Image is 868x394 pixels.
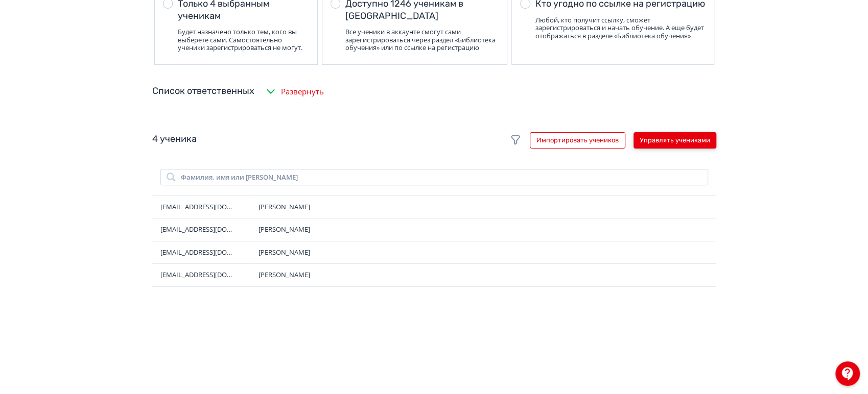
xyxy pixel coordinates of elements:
[263,81,326,102] button: Развернуть
[259,270,708,280] div: Фунтикова Мила
[634,132,716,149] button: Управлять учениками
[152,132,716,149] div: 4 ученика
[259,248,708,258] div: Николич Ирина
[178,28,309,52] div: Будет назначено только тем, кого вы выберете сами. Самостоятельно ученики зарегистрироваться не м...
[345,28,499,52] div: Все ученики в аккаунте смогут сами зарегистрироваться через раздел «Библиотека обучения» или по с...
[535,16,705,40] div: Любой, кто получит ссылку, сможет зарегистрироваться и начать обучение. А еще будет отображаться ...
[530,132,625,149] button: Импортировать учеников
[259,202,708,212] div: Гринев Даниил
[160,202,237,212] span: [EMAIL_ADDRESS][DOMAIN_NAME]
[160,270,237,280] span: [EMAIL_ADDRESS][DOMAIN_NAME]
[259,225,708,235] div: Даудова Сацита
[160,248,237,258] span: [EMAIL_ADDRESS][DOMAIN_NAME]
[281,86,324,97] span: Развернуть
[160,225,237,235] span: [EMAIL_ADDRESS][DOMAIN_NAME]
[152,84,254,98] div: Список ответственных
